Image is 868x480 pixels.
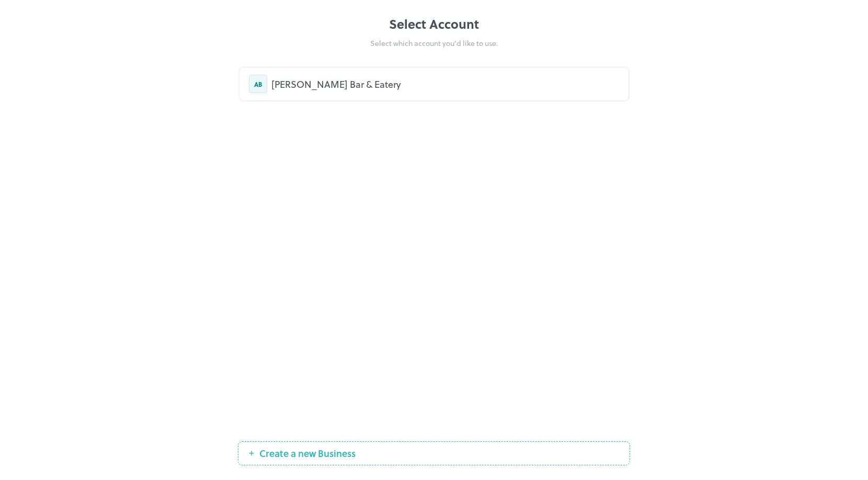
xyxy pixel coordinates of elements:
button: Create a new Business [238,441,630,465]
span: Create a new Business [254,448,361,459]
div: [PERSON_NAME] Bar & Eatery [271,77,619,91]
div: Select which account you’d like to use. [238,38,630,49]
div: AB [249,75,267,93]
div: Select Account [238,15,630,33]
